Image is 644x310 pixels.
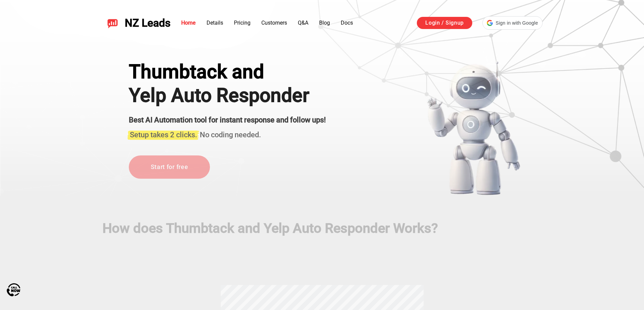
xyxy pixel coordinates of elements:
[181,20,196,26] a: Home
[261,20,287,26] a: Customers
[234,20,251,26] a: Pricing
[125,17,170,29] span: NZ Leads
[319,20,330,26] a: Blog
[130,131,197,139] span: Setup takes 2 clicks.
[298,20,308,26] a: Q&A
[207,20,223,26] a: Details
[427,61,521,196] img: yelp bot
[129,126,326,140] h3: No coding needed.
[129,116,326,124] strong: Best AI Automation tool for instant response and follow ups!
[102,221,542,236] h2: How does Thumbtack and Yelp Auto Responder Works?
[417,17,472,29] a: Login / Signup
[129,156,210,179] a: Start for free
[107,18,118,28] img: NZ Leads logo
[129,61,326,83] div: Thumbtack and
[7,283,20,297] img: Call Now
[496,20,538,27] span: Sign in with Google
[482,16,542,30] div: Sign in with Google
[129,84,326,106] h1: Yelp Auto Responder
[341,20,353,26] a: Docs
